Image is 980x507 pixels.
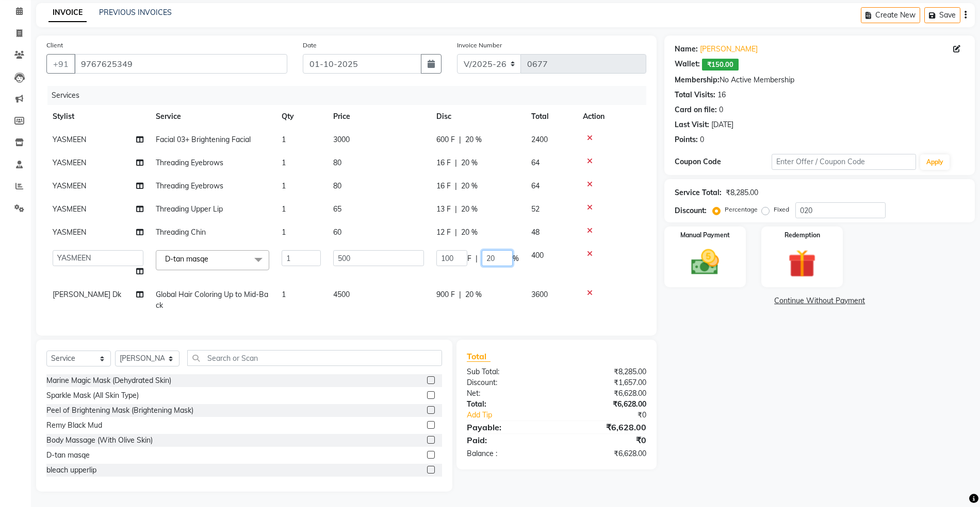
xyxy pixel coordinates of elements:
[531,251,544,260] span: 400
[156,158,223,167] span: Threading Eyebrows
[774,205,789,214] label: Fixed
[531,135,548,144] span: 2400
[436,134,455,145] span: 600 F
[46,390,139,401] div: Sparkle Mask (All Skin Type)
[333,204,341,214] span: 65
[99,8,172,17] a: PREVIOUS INVOICES
[46,420,102,431] div: Remy Black Mud
[680,231,730,240] label: Manual Payment
[675,134,698,145] div: Points:
[53,135,86,144] span: YASMEEN
[531,228,540,237] span: 48
[165,254,208,264] span: D-tan masqe
[461,181,478,191] span: 20 %
[700,44,758,55] a: [PERSON_NAME]
[711,119,733,130] div: [DATE]
[46,54,75,74] button: +91
[675,75,720,85] div: Membership:
[557,366,654,377] div: ₹8,285.00
[436,289,455,300] span: 900 F
[461,227,478,238] span: 20 %
[675,187,722,198] div: Service Total:
[455,227,457,238] span: |
[785,231,820,240] label: Redemption
[275,105,327,128] th: Qty
[476,253,478,264] span: |
[459,366,557,377] div: Sub Total:
[557,377,654,388] div: ₹1,657.00
[46,375,171,386] div: Marine Magic Mask (Dehydrated Skin)
[47,86,654,105] div: Services
[436,204,451,215] span: 13 F
[156,204,223,214] span: Threading Upper Lip
[457,41,502,50] label: Invoice Number
[455,204,457,215] span: |
[675,59,700,71] div: Wallet:
[459,388,557,399] div: Net:
[53,290,121,299] span: [PERSON_NAME] Dk
[436,227,451,238] span: 12 F
[459,421,557,433] div: Payable:
[156,135,251,144] span: Facial 03+ Brightening Facial
[333,181,341,190] span: 80
[333,290,350,299] span: 4500
[46,450,90,461] div: D-tan masqe
[465,134,482,145] span: 20 %
[455,158,457,168] span: |
[436,158,451,168] span: 16 F
[461,158,478,168] span: 20 %
[46,41,63,50] label: Client
[459,434,557,446] div: Paid:
[459,134,461,145] span: |
[53,204,86,214] span: YASMEEN
[465,289,482,300] span: 20 %
[700,134,704,145] div: 0
[48,4,87,22] a: INVOICE
[459,289,461,300] span: |
[455,181,457,191] span: |
[467,253,471,264] span: F
[531,290,548,299] span: 3600
[333,228,341,237] span: 60
[467,351,491,362] span: Total
[779,246,825,281] img: _gift.svg
[531,204,540,214] span: 52
[675,90,715,100] div: Total Visits:
[675,44,698,55] div: Name:
[156,181,223,190] span: Threading Eyebrows
[53,158,86,167] span: YASMEEN
[459,448,557,459] div: Balance :
[725,205,758,214] label: Percentage
[282,135,286,144] span: 1
[557,399,654,410] div: ₹6,628.00
[282,158,286,167] span: 1
[459,410,573,421] a: Add Tip
[436,181,451,191] span: 16 F
[557,421,654,433] div: ₹6,628.00
[682,246,728,278] img: _cash.svg
[46,465,96,476] div: bleach upperlip
[924,7,960,23] button: Save
[557,434,654,446] div: ₹0
[557,388,654,399] div: ₹6,628.00
[46,105,150,128] th: Stylist
[327,105,430,128] th: Price
[726,187,758,198] div: ₹8,285.00
[282,290,286,299] span: 1
[557,448,654,459] div: ₹6,628.00
[430,105,525,128] th: Disc
[156,228,206,237] span: Threading Chin
[861,7,920,23] button: Create New
[53,181,86,190] span: YASMEEN
[772,154,917,170] input: Enter Offer / Coupon Code
[675,156,771,167] div: Coupon Code
[459,377,557,388] div: Discount:
[74,54,287,74] input: Search by Name/Mobile/Email/Code
[333,158,341,167] span: 80
[459,399,557,410] div: Total:
[525,105,577,128] th: Total
[675,119,709,130] div: Last Visit:
[282,228,286,237] span: 1
[46,405,193,416] div: Peel of Brightening Mask (Brightening Mask)
[531,181,540,190] span: 64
